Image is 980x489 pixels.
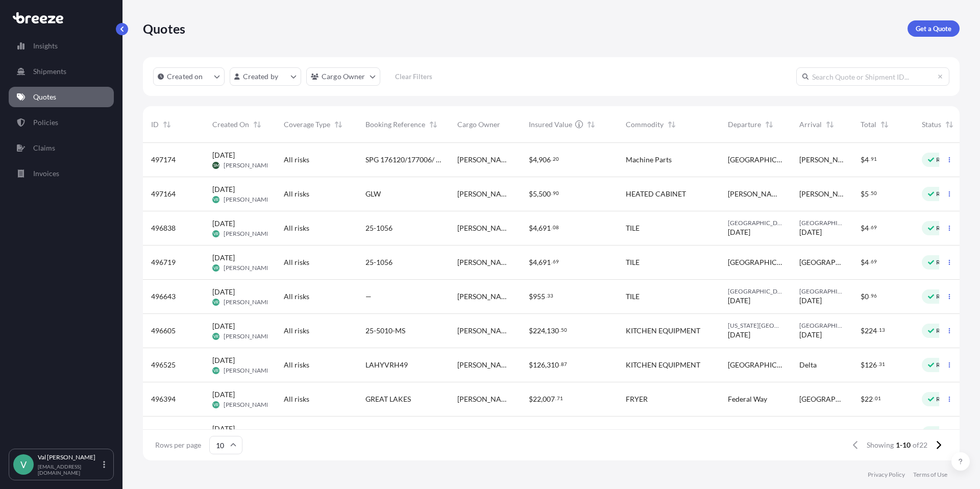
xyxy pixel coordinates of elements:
[212,287,235,297] span: [DATE]
[728,296,750,306] span: [DATE]
[861,259,865,266] span: $
[728,119,761,130] span: Departure
[9,61,114,82] a: Shipments
[529,361,533,369] span: $
[913,471,947,479] a: Terms of Use
[213,194,218,205] span: VR
[543,396,555,403] span: 007
[865,259,869,266] span: 4
[251,118,263,131] button: Sort
[284,394,309,404] span: All risks
[908,20,960,37] a: Get a Quote
[395,71,432,82] p: Clear Filters
[936,327,953,335] p: Ready
[547,294,553,298] span: 33
[212,321,235,331] span: [DATE]
[284,155,309,165] span: All risks
[799,189,844,199] span: [PERSON_NAME]
[561,328,567,332] span: 50
[151,394,176,404] span: 496394
[153,67,225,86] button: createdOn Filter options
[332,118,345,131] button: Sort
[728,227,750,237] span: [DATE]
[533,361,545,369] span: 126
[529,259,533,266] span: $
[626,394,648,404] span: FRYER
[284,223,309,233] span: All risks
[33,168,59,179] p: Invoices
[533,225,537,232] span: 4
[913,440,927,450] span: of 22
[861,156,865,163] span: $
[365,428,411,438] span: GREAT LAKES
[559,362,560,366] span: .
[213,400,218,410] span: VR
[365,291,372,302] span: —
[537,225,538,232] span: ,
[728,394,767,404] span: Federal Way
[38,463,101,476] p: [EMAIL_ADDRESS][DOMAIN_NAME]
[365,394,411,404] span: GREAT LAKES
[869,294,870,298] span: .
[212,355,235,365] span: [DATE]
[151,223,176,233] span: 496838
[538,190,551,198] span: 500
[879,362,885,366] span: 31
[728,428,783,438] span: [GEOGRAPHIC_DATA]
[533,156,537,163] span: 4
[561,362,567,366] span: 87
[728,257,783,267] span: [GEOGRAPHIC_DATA]
[230,67,301,86] button: createdBy Filter options
[551,191,552,195] span: .
[224,230,272,238] span: [PERSON_NAME]
[212,184,235,194] span: [DATE]
[545,361,547,369] span: ,
[867,440,894,450] span: Showing
[529,396,533,403] span: $
[869,157,870,161] span: .
[457,394,512,404] span: [PERSON_NAME] Logistics
[626,360,700,370] span: KITCHEN EQUIPMENT
[936,190,953,198] p: Ready
[213,229,218,239] span: VR
[936,292,953,301] p: Ready
[151,155,176,165] span: 497174
[799,296,822,306] span: [DATE]
[551,226,552,229] span: .
[585,118,597,131] button: Sort
[626,257,640,267] span: TILE
[868,471,905,479] p: Privacy Policy
[533,293,545,300] span: 955
[457,291,512,302] span: [PERSON_NAME] Logistics
[861,293,865,300] span: $
[322,71,365,82] p: Cargo Owner
[728,287,783,296] span: [GEOGRAPHIC_DATA]
[626,189,686,199] span: HEATED CABINET
[9,87,114,107] a: Quotes
[33,117,58,128] p: Policies
[365,119,425,130] span: Booking Reference
[936,258,953,266] p: Ready
[871,226,877,229] span: 69
[799,219,844,227] span: [GEOGRAPHIC_DATA]
[284,119,330,130] span: Coverage Type
[728,330,750,340] span: [DATE]
[33,143,55,153] p: Claims
[151,291,176,302] span: 496643
[799,287,844,296] span: [GEOGRAPHIC_DATA]
[213,365,218,376] span: VR
[212,119,249,130] span: Created On
[551,260,552,263] span: .
[457,223,512,233] span: [PERSON_NAME] Logistics
[877,362,878,366] span: .
[553,226,559,229] span: 08
[529,190,533,198] span: $
[861,190,865,198] span: $
[533,190,537,198] span: 5
[9,112,114,133] a: Policies
[284,326,309,336] span: All risks
[553,157,559,161] span: 20
[151,326,176,336] span: 496605
[151,189,176,199] span: 497164
[538,225,551,232] span: 691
